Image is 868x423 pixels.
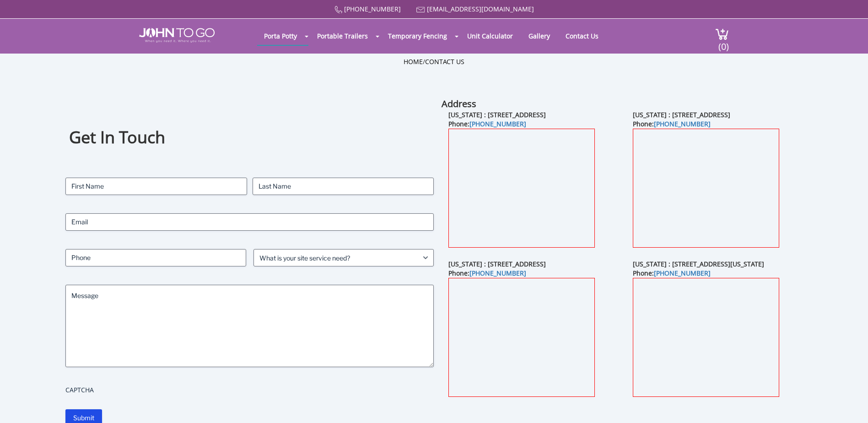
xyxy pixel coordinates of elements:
[718,33,729,53] span: (0)
[460,27,520,45] a: Unit Calculator
[139,28,215,43] img: JOHN to go
[559,27,605,45] a: Contact Us
[65,249,246,266] input: Phone
[334,6,342,14] img: Call
[416,7,425,13] img: Mail
[448,269,526,277] b: Phone:
[65,213,434,231] input: Email
[425,57,464,66] a: Contact Us
[633,110,730,119] b: [US_STATE] : [STREET_ADDRESS]
[344,5,401,13] a: [PHONE_NUMBER]
[715,28,729,40] img: cart a
[381,27,454,45] a: Temporary Fencing
[633,260,764,268] b: [US_STATE] : [STREET_ADDRESS][US_STATE]
[69,126,430,149] h1: Get In Touch
[633,119,711,128] b: Phone:
[448,260,546,268] b: [US_STATE] : [STREET_ADDRESS]
[404,57,423,66] a: Home
[469,269,526,277] a: [PHONE_NUMBER]
[65,178,247,195] input: First Name
[654,269,711,277] a: [PHONE_NUMBER]
[257,27,304,45] a: Porta Potty
[469,119,526,128] a: [PHONE_NUMBER]
[442,98,476,110] b: Address
[253,178,434,195] input: Last Name
[65,385,434,395] label: CAPTCHA
[448,119,526,128] b: Phone:
[448,110,546,119] b: [US_STATE] : [STREET_ADDRESS]
[522,27,557,45] a: Gallery
[427,5,534,13] a: [EMAIL_ADDRESS][DOMAIN_NAME]
[633,269,711,277] b: Phone:
[404,57,464,66] ul: /
[654,119,711,128] a: [PHONE_NUMBER]
[310,27,375,45] a: Portable Trailers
